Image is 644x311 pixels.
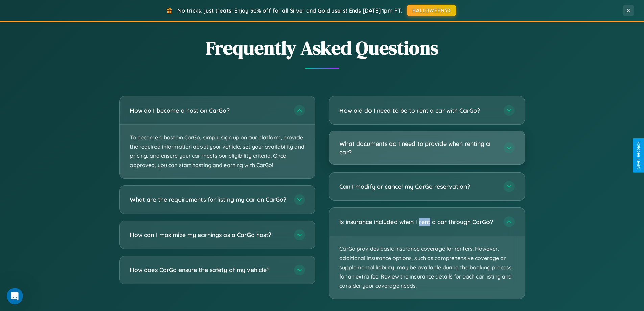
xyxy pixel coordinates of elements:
[130,230,287,239] h3: How can I maximize my earnings as a CarGo host?
[120,125,315,178] p: To become a host on CarGo, simply sign up on our platform, provide the required information about...
[339,182,497,191] h3: Can I modify or cancel my CarGo reservation?
[636,142,641,169] div: Give Feedback
[339,106,497,115] h3: How old do I need to be to rent a car with CarGo?
[339,218,497,226] h3: Is insurance included when I rent a car through CarGo?
[130,106,287,115] h3: How do I become a host on CarGo?
[407,5,456,16] button: HALLOWEEN30
[130,195,287,204] h3: What are the requirements for listing my car on CarGo?
[339,139,497,156] h3: What documents do I need to provide when renting a car?
[7,288,23,304] iframe: Intercom live chat
[130,266,287,274] h3: How does CarGo ensure the safety of my vehicle?
[119,35,525,61] h2: Frequently Asked Questions
[177,7,402,14] span: No tricks, just treats! Enjoy 30% off for all Silver and Gold users! Ends [DATE] 1pm PT.
[329,236,525,299] p: CarGo provides basic insurance coverage for renters. However, additional insurance options, such ...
